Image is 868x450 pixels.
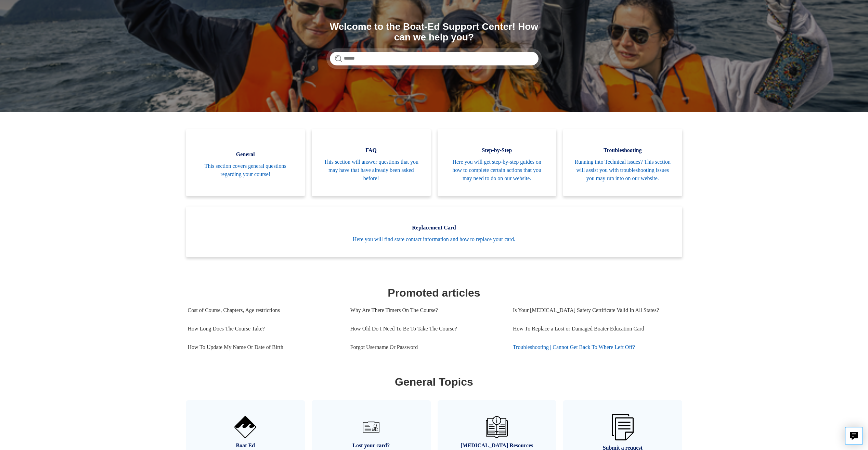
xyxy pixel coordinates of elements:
[513,320,675,338] a: How To Replace a Lost or Damaged Boater Education Card
[196,224,672,232] span: Replacement Card
[513,338,675,357] a: Troubleshooting | Cannot Get Back To Where Left Off?
[188,320,340,338] a: How Long Does The Course Take?
[486,416,508,438] img: 01HZPCYVZMCNPYXCC0DPA2R54M
[322,158,420,183] span: This section will answer questions that you may have that have already been asked before!
[513,301,675,320] a: Is Your [MEDICAL_DATA] Safety Certificate Valid In All States?
[188,374,681,390] h1: General Topics
[612,414,634,440] img: 01HZPCYW3NK71669VZTW7XY4G9
[448,146,546,154] span: Step-by-Step
[438,129,557,196] a: Step-by-Step Here you will get step-by-step guides on how to complete certain actions that you ma...
[196,162,295,178] span: This section covers general questions regarding your course!
[563,129,682,196] a: Troubleshooting Running into Technical issues? This section will assist you with troubleshooting ...
[350,338,503,357] a: Forgot Username Or Password
[322,146,420,154] span: FAQ
[360,416,382,438] img: 01HZPCYVT14CG9T703FEE4SFXC
[188,285,681,301] h1: Promoted articles
[196,441,295,450] span: Boat Ed
[350,301,503,320] a: Why Are There Timers On The Course?
[350,320,503,338] a: How Old Do I Need To Be To Take The Course?
[573,158,672,183] span: Running into Technical issues? This section will assist you with troubleshooting issues you may r...
[448,441,546,450] span: [MEDICAL_DATA] Resources
[448,158,546,183] span: Here you will get step-by-step guides on how to complete certain actions that you may need to do ...
[186,207,682,257] a: Replacement Card Here you will find state contact information and how to replace your card.
[330,52,539,65] input: Search
[322,441,420,450] span: Lost your card?
[845,427,863,445] button: Live chat
[188,338,340,357] a: How To Update My Name Or Date of Birth
[196,150,295,159] span: General
[312,129,431,196] a: FAQ This section will answer questions that you may have that have already been asked before!
[330,22,539,43] h1: Welcome to the Boat-Ed Support Center! How can we help you?
[196,235,672,243] span: Here you will find state contact information and how to replace your card.
[573,146,672,154] span: Troubleshooting
[188,301,340,320] a: Cost of Course, Chapters, Age restrictions
[234,416,256,438] img: 01HZPCYVNCVF44JPJQE4DN11EA
[186,129,305,196] a: General This section covers general questions regarding your course!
